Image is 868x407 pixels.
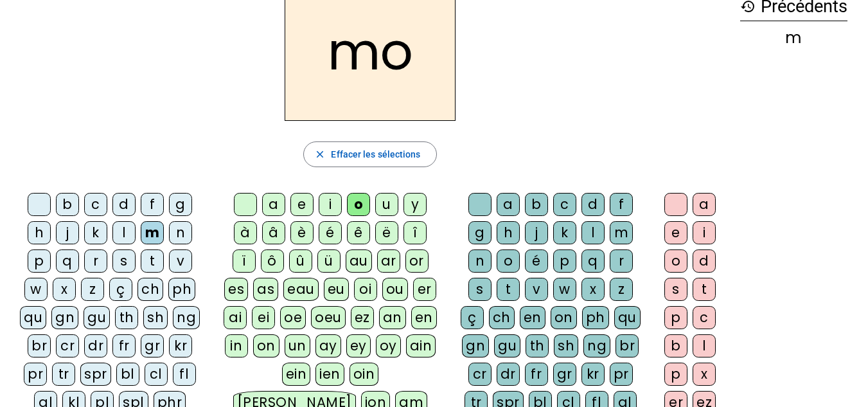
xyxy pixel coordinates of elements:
[553,249,576,273] div: p
[81,278,104,301] div: z
[525,221,548,244] div: j
[403,221,427,244] div: î
[693,249,716,273] div: d
[116,363,139,386] div: bl
[262,193,285,216] div: a
[53,278,76,301] div: x
[664,334,687,357] div: b
[526,334,549,357] div: th
[253,278,278,301] div: as
[346,334,371,357] div: ey
[497,193,520,216] div: a
[112,334,136,357] div: fr
[28,334,51,357] div: br
[311,306,346,329] div: oeu
[290,193,314,216] div: e
[253,334,279,357] div: on
[137,278,163,301] div: ch
[581,193,605,216] div: d
[461,306,484,329] div: ç
[468,249,492,273] div: n
[84,306,110,329] div: gu
[406,334,436,357] div: ain
[145,363,168,386] div: cl
[610,221,633,244] div: m
[233,249,256,273] div: ï
[581,221,605,244] div: l
[664,221,687,244] div: e
[468,363,492,386] div: cr
[315,363,344,386] div: ien
[354,278,377,301] div: oi
[693,221,716,244] div: i
[285,334,310,357] div: un
[520,306,545,329] div: en
[740,30,847,46] div: m
[56,249,79,273] div: q
[52,363,75,386] div: tr
[280,306,306,329] div: oe
[351,306,374,329] div: ez
[553,221,576,244] div: k
[525,278,548,301] div: v
[581,278,605,301] div: x
[141,221,164,244] div: m
[553,193,576,216] div: c
[56,221,79,244] div: j
[525,193,548,216] div: b
[109,278,132,301] div: ç
[324,278,349,301] div: eu
[303,141,436,167] button: Effacer les sélections
[319,193,342,216] div: i
[497,363,520,386] div: dr
[234,221,257,244] div: à
[112,193,136,216] div: d
[377,249,400,273] div: ar
[28,249,51,273] div: p
[283,278,319,301] div: eau
[497,221,520,244] div: h
[315,334,341,357] div: ay
[693,363,716,386] div: x
[616,334,639,357] div: br
[581,363,605,386] div: kr
[261,249,284,273] div: ô
[80,363,111,386] div: spr
[252,306,275,329] div: ei
[468,278,492,301] div: s
[610,193,633,216] div: f
[462,334,489,357] div: gn
[51,306,78,329] div: gn
[497,249,520,273] div: o
[290,221,314,244] div: è
[173,306,200,329] div: ng
[56,193,79,216] div: b
[664,249,687,273] div: o
[376,334,401,357] div: oy
[489,306,515,329] div: ch
[112,221,136,244] div: l
[554,334,578,357] div: sh
[494,334,520,357] div: gu
[610,363,633,386] div: pr
[582,306,609,329] div: ph
[403,193,427,216] div: y
[413,278,436,301] div: er
[350,363,379,386] div: oin
[141,334,164,357] div: gr
[693,306,716,329] div: c
[379,306,406,329] div: an
[141,193,164,216] div: f
[614,306,641,329] div: qu
[664,278,687,301] div: s
[112,249,136,273] div: s
[468,221,492,244] div: g
[693,193,716,216] div: a
[581,249,605,273] div: q
[317,249,341,273] div: ü
[346,249,372,273] div: au
[24,363,47,386] div: pr
[497,278,520,301] div: t
[84,334,107,357] div: dr
[224,306,247,329] div: ai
